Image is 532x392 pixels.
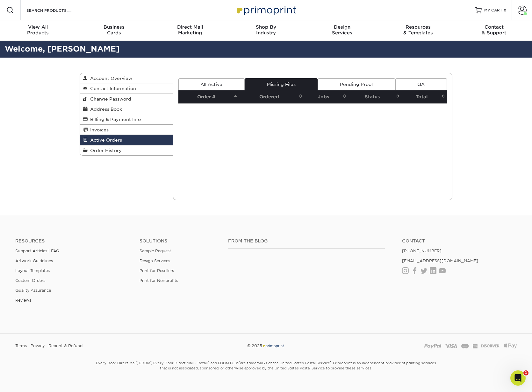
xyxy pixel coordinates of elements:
a: Artwork Guidelines [15,258,53,263]
span: Resources [380,24,456,30]
a: Pending Proof [318,78,395,90]
a: Missing Files [245,78,318,90]
a: BusinessCards [76,20,152,41]
h4: Solutions [140,238,219,244]
a: Quality Assurance [15,288,51,293]
span: 0 [504,8,507,12]
span: Business [76,24,152,30]
h4: Resources [15,238,130,244]
span: Change Password [88,96,131,101]
div: Cards [76,24,152,36]
a: All Active [178,78,245,90]
a: Address Book [80,104,173,114]
th: Status [348,90,401,103]
iframe: Google Customer Reviews [2,373,54,390]
a: Sample Request [140,248,171,253]
div: Industry [228,24,304,36]
a: QA [395,78,447,90]
span: Invoices [88,127,109,132]
a: Order History [80,145,173,155]
span: Contact Information [88,86,136,91]
span: Address Book [88,107,122,112]
a: Contact& Support [456,20,532,41]
div: & Templates [380,24,456,36]
a: Support Articles | FAQ [15,248,60,253]
span: Active Orders [88,137,122,143]
span: Direct Mail [152,24,228,30]
a: Reviews [15,298,31,303]
span: Account Overview [88,76,132,81]
a: Terms [15,341,27,351]
span: 1 [523,370,528,375]
img: Primoprint [262,343,284,348]
iframe: Intercom live chat [510,370,526,386]
a: Design Services [140,258,170,263]
sup: ® [136,360,137,364]
th: Total [401,90,447,103]
a: Privacy [31,341,45,351]
a: Billing & Payment Info [80,114,173,124]
a: Contact [402,238,517,244]
a: Account Overview [80,73,173,83]
sup: ® [330,360,331,364]
a: DesignServices [304,20,380,41]
a: Change Password [80,94,173,104]
th: Jobs [304,90,348,103]
small: Every Door Direct Mail , EDDM , Every Door Direct Mail – Retail , and EDDM PLUS are trademarks of... [80,358,452,386]
a: Custom Orders [15,278,45,283]
a: Direct MailMarketing [152,20,228,41]
a: [EMAIL_ADDRESS][DOMAIN_NAME] [402,258,478,263]
span: Shop By [228,24,304,30]
span: Design [304,24,380,30]
a: Invoices [80,125,173,135]
div: & Support [456,24,532,36]
a: Shop ByIndustry [228,20,304,41]
a: [PHONE_NUMBER] [402,248,442,253]
div: Services [304,24,380,36]
th: Ordered [239,90,304,103]
input: SEARCH PRODUCTS..... [26,6,88,14]
a: Reprint & Refund [48,341,83,351]
sup: ® [208,360,209,364]
span: MY CART [484,8,502,13]
sup: ® [239,360,240,364]
div: © 2025 [181,341,351,351]
span: Order History [88,148,122,153]
a: Layout Templates [15,268,50,273]
a: Print for Resellers [140,268,174,273]
h4: From the Blog [228,238,385,244]
span: Contact [456,24,532,30]
span: Billing & Payment Info [88,117,141,122]
a: Active Orders [80,135,173,145]
sup: ® [150,360,151,364]
div: Marketing [152,24,228,36]
img: Primoprint [234,3,298,17]
a: Print for Nonprofits [140,278,178,283]
th: Order # [178,90,239,103]
a: Resources& Templates [380,20,456,41]
a: Contact Information [80,83,173,94]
